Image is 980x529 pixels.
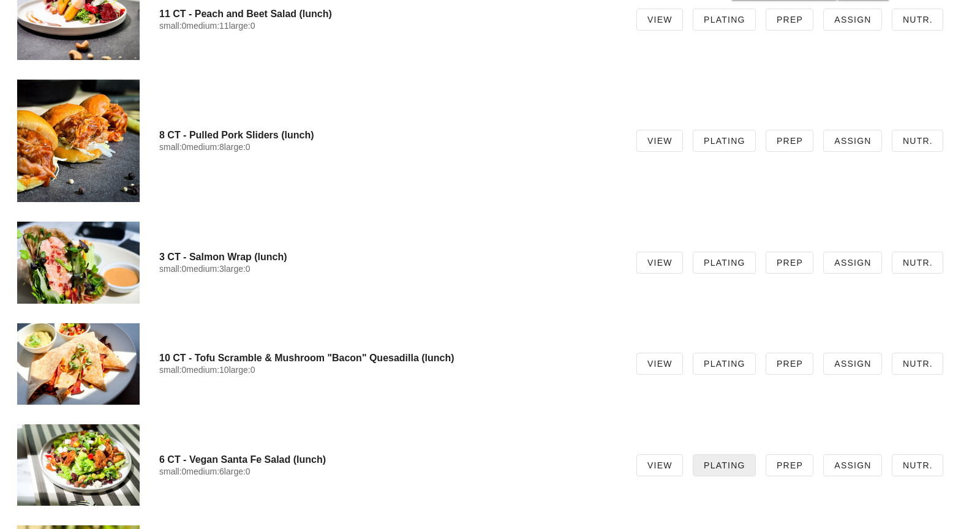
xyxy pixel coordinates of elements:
[159,251,617,263] h4: 3 CT - Salmon Wrap (lunch)
[766,252,813,274] a: Prep
[224,142,251,152] span: large:0
[159,129,617,141] h4: 8 CT - Pulled Pork Sliders (lunch)
[776,359,803,369] span: Prep
[776,15,803,24] span: Prep
[229,21,255,31] span: large:0
[892,454,943,476] a: Nutr.
[766,353,813,375] a: Prep
[834,136,872,146] span: Assign
[703,258,745,268] span: Plating
[892,9,943,31] a: Nutr.
[693,9,756,31] a: Plating
[776,136,803,146] span: Prep
[636,353,683,375] a: View
[647,15,673,24] span: View
[159,365,186,375] span: small:0
[647,136,673,146] span: View
[693,252,756,274] a: Plating
[159,264,186,274] span: small:0
[159,21,186,31] span: small:0
[902,136,933,146] span: Nutr.
[823,454,882,476] a: Assign
[636,454,683,476] a: View
[766,130,813,152] a: Prep
[224,264,251,274] span: large:0
[186,467,224,476] span: medium:6
[902,359,933,369] span: Nutr.
[159,454,617,465] h4: 6 CT - Vegan Santa Fe Salad (lunch)
[703,460,745,470] span: Plating
[229,365,255,375] span: large:0
[693,353,756,375] a: Plating
[186,264,224,274] span: medium:3
[776,460,803,470] span: Prep
[159,8,617,20] h4: 11 CT - Peach and Beet Salad (lunch)
[902,15,933,24] span: Nutr.
[186,142,224,152] span: medium:8
[834,258,872,268] span: Assign
[823,9,882,31] a: Assign
[159,142,186,152] span: small:0
[693,130,756,152] a: Plating
[766,9,813,31] a: Prep
[892,130,943,152] a: Nutr.
[636,9,683,31] a: View
[703,15,745,24] span: Plating
[636,130,683,152] a: View
[647,460,673,470] span: View
[902,460,933,470] span: Nutr.
[703,136,745,146] span: Plating
[186,21,228,31] span: medium:11
[902,258,933,268] span: Nutr.
[636,252,683,274] a: View
[647,258,673,268] span: View
[186,365,228,375] span: medium:10
[834,359,872,369] span: Assign
[823,252,882,274] a: Assign
[159,352,617,364] h4: 10 CT - Tofu Scramble & Mushroom "Bacon" Quesadilla (lunch)
[159,467,186,476] span: small:0
[647,359,673,369] span: View
[224,467,251,476] span: large:0
[892,353,943,375] a: Nutr.
[823,130,882,152] a: Assign
[892,252,943,274] a: Nutr.
[766,454,813,476] a: Prep
[834,15,872,24] span: Assign
[776,258,803,268] span: Prep
[823,353,882,375] a: Assign
[693,454,756,476] a: Plating
[703,359,745,369] span: Plating
[834,460,872,470] span: Assign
